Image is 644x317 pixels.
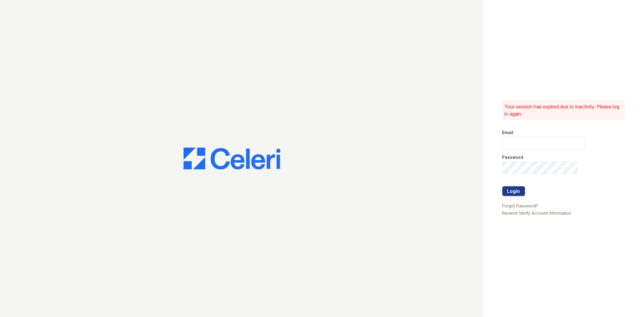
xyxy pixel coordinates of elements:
a: Forgot Password? [502,203,538,208]
label: Password [502,154,524,160]
button: Login [502,186,525,196]
a: Resend Verify Account Information [502,210,572,216]
p: Your session has expired due to inactivity. Please log in again. [505,103,622,117]
img: CE_Logo_Blue-a8612792a0a2168367f1c8372b55b34899dd931a85d93a1a3d3e32e68fde9ad4.png [184,148,280,169]
label: Email [502,130,514,136]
